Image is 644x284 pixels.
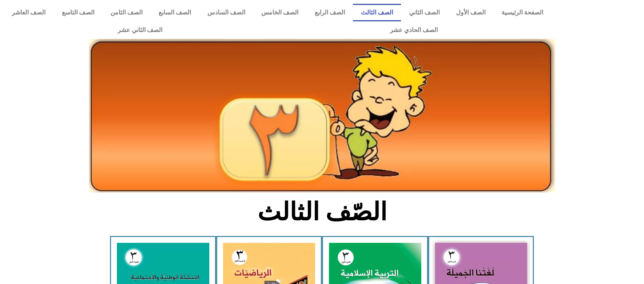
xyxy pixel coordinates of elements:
[150,4,199,21] a: الصف السابع
[196,197,448,227] h2: الصّف الثالث
[253,4,306,21] a: الصف الخامس
[53,4,102,21] a: الصف التاسع
[353,4,401,21] a: الصف الثالث
[494,4,551,21] a: الصفحة الرئيسية
[448,4,494,21] a: الصف الأول
[306,4,353,21] a: الصف الرابع
[401,4,448,21] a: الصف الثاني
[4,4,53,21] a: الصف العاشر
[4,21,276,39] a: الصف الثاني عشر
[199,4,253,21] a: الصف السادس
[102,4,150,21] a: الصف الثامن
[276,21,552,39] a: الصف الحادي عشر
